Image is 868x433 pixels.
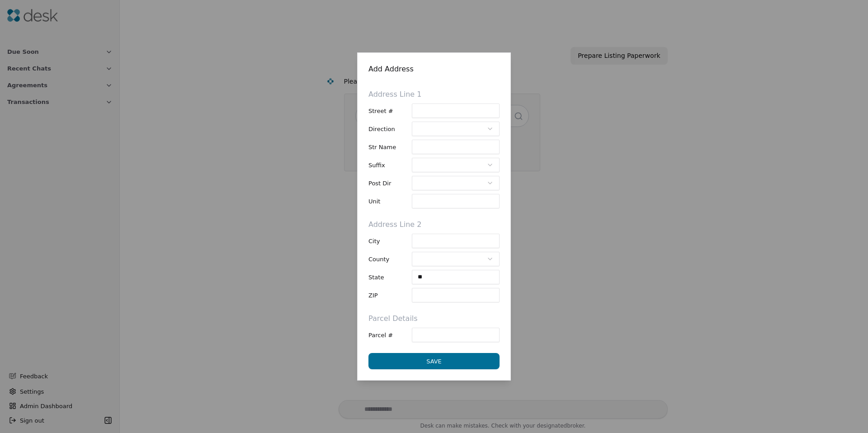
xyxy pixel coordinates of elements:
[368,179,412,188] label: Post Dir
[368,89,500,100] h2: Address Line 1
[368,330,412,340] label: Parcel #
[368,313,500,324] h2: Parcel Details
[368,254,412,264] label: County
[368,291,412,300] label: ZIP
[368,219,500,230] h2: Address Line 2
[368,160,412,170] label: Suffix
[368,273,412,282] label: State
[368,236,412,246] label: City
[368,353,500,369] button: SAVE
[368,124,412,134] label: Direction
[368,142,412,152] label: Str Name
[368,64,500,75] div: Add Address
[368,197,412,206] label: Unit
[368,106,412,116] label: Street #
